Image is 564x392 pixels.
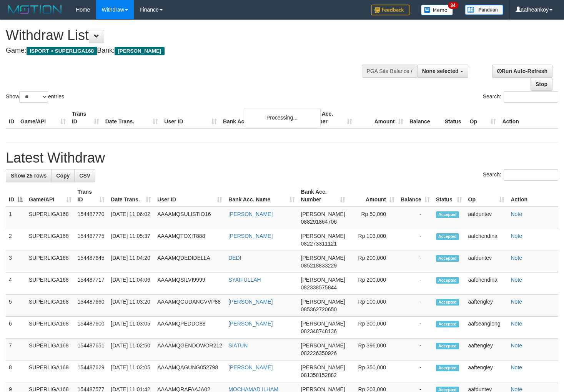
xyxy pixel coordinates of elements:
span: [PERSON_NAME] [301,277,345,283]
th: Status: activate to sort column ascending [433,185,465,207]
a: [PERSON_NAME] [228,233,273,239]
span: [PERSON_NAME] [301,299,345,305]
a: Run Auto-Refresh [492,65,552,78]
a: Show 25 rows [6,169,52,182]
th: Status [442,107,467,129]
span: Copy 081358152882 to clipboard [301,372,337,378]
td: AAAAMQAGUNG052798 [154,360,225,382]
th: Bank Acc. Number [304,107,355,129]
span: [PERSON_NAME] [301,321,345,327]
td: Rp 50,000 [348,207,398,229]
button: None selected [417,65,468,78]
td: AAAAMQDEDIDELLA [154,251,225,273]
td: AAAAMQSILVI9999 [154,273,225,295]
span: [PERSON_NAME] [301,342,345,349]
img: Button%20Memo.svg [421,5,453,15]
span: ISPORT > SUPERLIGA168 [27,47,97,55]
td: - [398,273,433,295]
a: CSV [74,169,95,182]
th: User ID: activate to sort column ascending [154,185,225,207]
span: Accepted [436,211,459,218]
td: - [398,251,433,273]
td: Rp 350,000 [348,360,398,382]
span: [PERSON_NAME] [301,364,345,370]
span: Copy 082226350926 to clipboard [301,350,337,356]
span: Accepted [436,277,459,284]
td: [DATE] 11:02:50 [108,339,154,360]
a: Note [511,342,522,349]
td: SUPERLIGA168 [26,360,75,382]
input: Search: [504,169,558,181]
td: 8 [6,360,26,382]
td: 154487600 [75,317,108,339]
span: Copy 085362720650 to clipboard [301,306,337,312]
td: [DATE] 11:05:37 [108,229,154,251]
th: Action [499,107,558,129]
td: 154487717 [75,273,108,295]
span: None selected [422,68,459,74]
td: 4 [6,273,26,295]
td: 154487651 [75,339,108,360]
a: [PERSON_NAME] [228,364,273,370]
span: Accepted [436,365,459,371]
span: 34 [448,2,458,9]
td: - [398,207,433,229]
a: Stop [531,78,552,91]
th: Op: activate to sort column ascending [465,185,508,207]
td: SUPERLIGA168 [26,273,75,295]
th: Amount [355,107,406,129]
img: Feedback.jpg [371,5,409,15]
select: Showentries [19,91,48,103]
td: 2 [6,229,26,251]
td: Rp 100,000 [348,295,398,317]
td: Rp 396,000 [348,339,398,360]
td: aafchendina [465,273,508,295]
span: [PERSON_NAME] [301,233,345,239]
td: 1 [6,207,26,229]
th: ID: activate to sort column descending [6,185,26,207]
td: Rp 200,000 [348,273,398,295]
a: SIATUN [228,342,248,349]
td: SUPERLIGA168 [26,317,75,339]
a: Note [511,277,522,283]
td: 7 [6,339,26,360]
h1: Latest Withdraw [6,150,558,166]
a: Note [511,321,522,327]
input: Search: [504,91,558,103]
span: Accepted [436,321,459,327]
a: Note [511,211,522,217]
span: CSV [79,173,90,179]
td: SUPERLIGA168 [26,295,75,317]
span: Copy 085218833229 to clipboard [301,262,337,269]
a: DEDI [228,255,241,261]
td: aaftengley [465,360,508,382]
th: Date Trans.: activate to sort column ascending [108,185,154,207]
span: Accepted [436,233,459,240]
span: [PERSON_NAME] [301,255,345,261]
span: Accepted [436,343,459,349]
th: Balance [406,107,442,129]
td: - [398,339,433,360]
td: 5 [6,295,26,317]
a: [PERSON_NAME] [228,211,273,217]
th: Trans ID: activate to sort column ascending [75,185,108,207]
td: AAAAMQSULISTIO16 [154,207,225,229]
img: panduan.png [465,5,503,15]
label: Search: [483,91,558,103]
label: Search: [483,169,558,181]
td: 3 [6,251,26,273]
span: [PERSON_NAME] [301,211,345,217]
th: User ID [161,107,220,129]
td: aafduntev [465,251,508,273]
span: Accepted [436,299,459,306]
th: Date Trans. [102,107,161,129]
td: 154487645 [75,251,108,273]
td: AAAAMQGUDANGVVP88 [154,295,225,317]
td: aafduntev [465,207,508,229]
td: AAAAMQTOXIT888 [154,229,225,251]
td: - [398,317,433,339]
td: SUPERLIGA168 [26,339,75,360]
td: 154487770 [75,207,108,229]
th: Game/API [17,107,69,129]
td: Rp 300,000 [348,317,398,339]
